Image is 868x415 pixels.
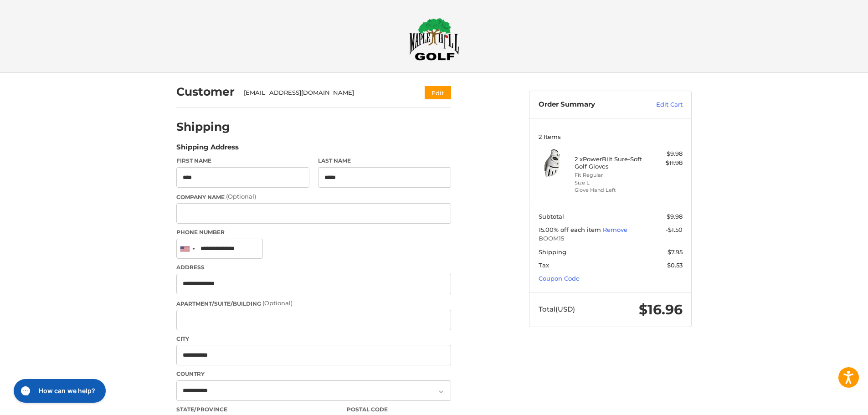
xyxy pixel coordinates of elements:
[539,226,603,233] span: 15.00% off each item
[639,301,683,318] span: $16.96
[176,405,338,414] label: State/Province
[176,120,230,134] h2: Shipping
[9,376,108,406] iframe: Gorgias live chat messenger
[176,370,451,378] label: Country
[244,88,407,97] div: [EMAIL_ADDRESS][DOMAIN_NAME]
[668,248,683,256] span: $7.95
[647,159,683,168] div: $11.98
[318,157,451,165] label: Last Name
[539,213,564,220] span: Subtotal
[539,133,683,140] h3: 2 Items
[176,142,239,157] legend: Shipping Address
[226,193,256,200] small: (Optional)
[575,171,644,179] li: Fit Regular
[666,226,683,233] span: -$1.50
[176,335,451,343] label: City
[575,186,644,194] li: Glove Hand Left
[539,275,580,282] a: Coupon Code
[176,192,451,201] label: Company Name
[176,228,451,236] label: Phone Number
[603,226,627,233] a: Remove
[647,149,683,159] div: $9.98
[409,18,459,61] img: Maple Hill Golf
[176,263,451,272] label: Address
[667,213,683,220] span: $9.98
[176,85,235,99] h2: Customer
[347,405,452,414] label: Postal Code
[425,86,451,99] button: Edit
[177,239,198,259] div: United States: +1
[667,261,683,269] span: $0.53
[575,179,644,187] li: Size L
[539,305,575,313] span: Total (USD)
[262,299,293,307] small: (Optional)
[176,157,309,165] label: First Name
[539,248,566,256] span: Shipping
[176,299,451,308] label: Apartment/Suite/Building
[539,234,683,243] span: BOOM15
[539,261,549,269] span: Tax
[539,100,637,109] h3: Order Summary
[575,155,644,170] h4: 2 x PowerBilt Sure-Soft Golf Gloves
[637,100,683,109] a: Edit Cart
